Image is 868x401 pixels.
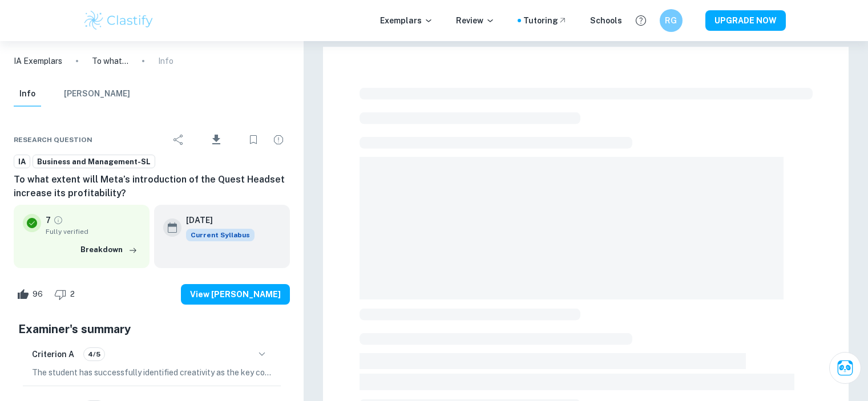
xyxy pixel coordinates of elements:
[181,284,290,305] button: View [PERSON_NAME]
[33,156,155,168] span: Business and Management-SL
[14,156,30,168] span: IA
[18,321,285,338] h5: Examiner's summary
[78,241,140,258] button: Breakdown
[14,135,92,145] span: Research question
[33,155,155,169] a: Business and Management-SL
[64,289,81,300] span: 2
[590,14,622,27] a: Schools
[32,366,272,379] p: The student has successfully identified creativity as the key concept for the Internal Assessment...
[83,9,155,32] img: Clastify logo
[192,125,240,155] div: Download
[631,11,651,30] button: Help and Feedback
[523,14,567,27] a: Tutoring
[32,348,74,361] h6: Criterion A
[84,349,104,359] span: 4/5
[380,14,433,27] p: Exemplars
[167,128,190,151] div: Share
[46,226,140,237] span: Fully verified
[46,214,51,226] p: 7
[53,215,63,225] a: Grade fully verified
[456,14,495,27] p: Review
[829,352,861,384] button: Ask Clai
[186,229,255,241] div: This exemplar is based on the current syllabus. Feel free to refer to it for inspiration/ideas wh...
[267,128,290,151] div: Report issue
[664,14,677,27] h6: RG
[242,128,265,151] div: Bookmark
[14,173,290,200] h6: To what extent will Meta’s introduction of the Quest Headset increase its profitability?
[186,229,255,241] span: Current Syllabus
[64,82,130,107] button: [PERSON_NAME]
[26,289,49,300] span: 96
[158,55,173,67] p: Info
[51,285,81,303] div: Dislike
[92,55,128,67] p: To what extent will Meta’s introduction of the Quest Headset increase its profitability?
[14,155,30,169] a: IA
[14,82,41,107] button: Info
[14,55,62,67] a: IA Exemplars
[186,214,245,226] h6: [DATE]
[705,10,786,31] button: UPGRADE NOW
[14,285,49,303] div: Like
[660,9,683,32] button: RG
